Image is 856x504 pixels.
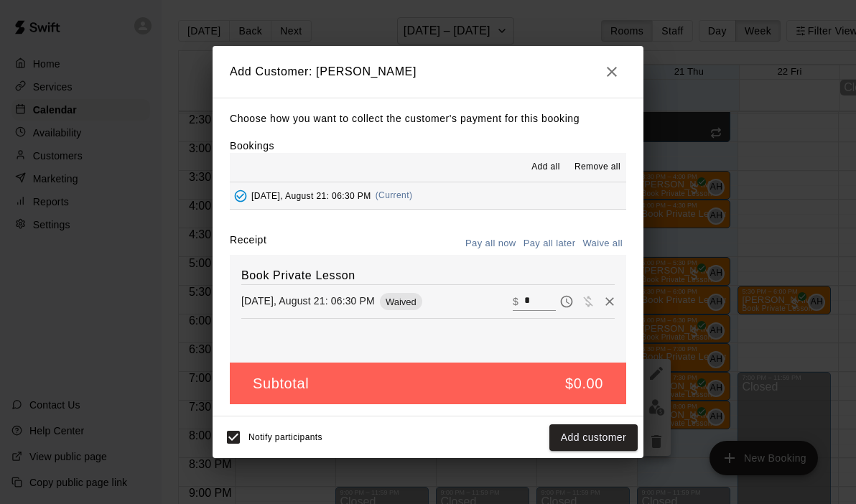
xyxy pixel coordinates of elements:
span: Pay later [556,294,577,307]
h6: Book Private Lesson [241,266,615,285]
button: Add customer [549,424,638,451]
h5: $0.00 [565,374,603,393]
span: (Current) [376,190,413,200]
span: Waived [380,297,422,307]
p: [DATE], August 21: 06:30 PM [241,294,375,308]
p: $ [513,294,518,309]
h2: Add Customer: [PERSON_NAME] [213,46,643,98]
button: Added - Collect Payment[DATE], August 21: 06:30 PM(Current) [230,182,626,209]
p: Choose how you want to collect the customer's payment for this booking [230,110,626,128]
label: Bookings [230,140,274,151]
button: Remove all [569,156,626,179]
span: Notify participants [248,433,322,443]
button: Pay all later [520,233,580,255]
button: Waive all [579,233,626,255]
span: [DATE], August 21: 06:30 PM [251,190,371,200]
label: Receipt [230,233,266,255]
button: Add all [523,156,569,179]
button: Pay all now [462,233,520,255]
span: Waive payment [577,294,599,307]
button: Added - Collect Payment [230,185,251,207]
h5: Subtotal [253,374,309,393]
span: Remove all [574,160,620,174]
span: Add all [531,160,560,174]
button: Remove [599,291,620,312]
